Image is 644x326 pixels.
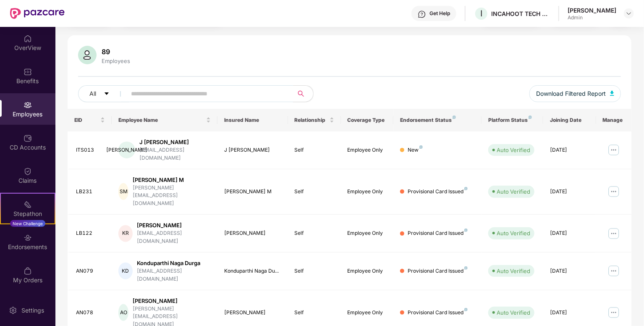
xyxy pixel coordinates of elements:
[610,91,614,96] img: svg+xml;base64,PHN2ZyB4bWxucz0iaHR0cDovL3d3dy53My5vcmcvMjAwMC9zdmciIHhtbG5zOnhsaW5rPSJodHRwOi8vd3...
[24,200,32,209] img: svg+xml;base64,PHN2ZyB4bWxucz0iaHR0cDovL3d3dy53My5vcmcvMjAwMC9zdmciIHdpZHRoPSIyMSIgaGVpZ2h0PSIyMC...
[224,229,281,237] div: [PERSON_NAME]
[24,134,32,142] img: svg+xml;base64,PHN2ZyBpZD0iQ0RfQWNjb3VudHMiIGRhdGEtbmFtZT0iQ0QgQWNjb3VudHMiIHhtbG5zPSJodHRwOi8vd3...
[543,109,596,131] th: Joining Date
[78,46,97,64] img: svg+xml;base64,PHN2ZyB4bWxucz0iaHR0cDovL3d3dy53My5vcmcvMjAwMC9zdmciIHhtbG5zOnhsaW5rPSJodHRwOi8vd3...
[568,6,616,14] div: [PERSON_NAME]
[529,116,532,119] img: svg+xml;base64,PHN2ZyB4bWxucz0iaHR0cDovL3d3dy53My5vcmcvMjAwMC9zdmciIHdpZHRoPSI4IiBoZWlnaHQ9IjgiIH...
[453,116,456,119] img: svg+xml;base64,PHN2ZyB4bWxucz0iaHR0cDovL3d3dy53My5vcmcvMjAwMC9zdmciIHdpZHRoPSI4IiBoZWlnaHQ9IjgiIH...
[626,10,632,17] img: svg+xml;base64,PHN2ZyBpZD0iRHJvcGRvd24tMzJ4MzIiIHhtbG5zPSJodHRwOi8vd3d3LnczLm9yZy8yMDAwL3N2ZyIgd2...
[295,188,334,196] div: Self
[348,229,387,237] div: Employee Only
[133,297,211,305] div: [PERSON_NAME]
[139,146,211,162] div: [EMAIL_ADDRESS][DOMAIN_NAME]
[104,91,110,97] span: caret-down
[295,309,334,317] div: Self
[607,264,620,278] img: manageButton
[224,188,281,196] div: [PERSON_NAME] M
[78,85,129,102] button: Allcaret-down
[348,309,387,317] div: Employee Only
[118,183,128,200] div: SM
[464,266,468,270] img: svg+xml;base64,PHN2ZyB4bWxucz0iaHR0cDovL3d3dy53My5vcmcvMjAwMC9zdmciIHdpZHRoPSI4IiBoZWlnaHQ9IjgiIH...
[550,229,589,237] div: [DATE]
[348,188,387,196] div: Employee Only
[550,188,589,196] div: [DATE]
[1,210,55,218] div: Stepathon
[68,109,112,131] th: EID
[137,267,211,283] div: [EMAIL_ADDRESS][DOMAIN_NAME]
[408,267,468,275] div: Provisional Card Issued
[295,146,334,154] div: Self
[24,101,32,109] img: svg+xml;base64,PHN2ZyBpZD0iRW1wbG95ZWVzIiB4bWxucz0iaHR0cDovL3d3dy53My5vcmcvMjAwMC9zdmciIHdpZHRoPS...
[118,263,133,279] div: KD
[607,306,620,319] img: manageButton
[419,145,423,149] img: svg+xml;base64,PHN2ZyB4bWxucz0iaHR0cDovL3d3dy53My5vcmcvMjAwMC9zdmciIHdpZHRoPSI4IiBoZWlnaHQ9IjgiIH...
[464,308,468,311] img: svg+xml;base64,PHN2ZyB4bWxucz0iaHR0cDovL3d3dy53My5vcmcvMjAwMC9zdmciIHdpZHRoPSI4IiBoZWlnaHQ9IjgiIH...
[100,47,132,56] div: 89
[217,109,288,131] th: Insured Name
[139,138,211,146] div: J [PERSON_NAME]
[293,85,314,102] button: search
[19,306,47,315] div: Settings
[118,142,135,158] div: [PERSON_NAME]
[400,117,475,124] div: Endorsement Status
[76,309,105,317] div: AN078
[536,89,606,98] span: Download Filtered Report
[295,229,334,237] div: Self
[497,187,530,196] div: Auto Verified
[596,109,631,131] th: Manage
[408,229,468,237] div: Provisional Card Issued
[408,309,468,317] div: Provisional Card Issued
[76,267,105,275] div: AN079
[464,229,468,232] img: svg+xml;base64,PHN2ZyB4bWxucz0iaHR0cDovL3d3dy53My5vcmcvMjAwMC9zdmciIHdpZHRoPSI4IiBoZWlnaHQ9IjgiIH...
[295,117,328,124] span: Relationship
[607,143,620,157] img: manageButton
[10,8,65,19] img: New Pazcare Logo
[224,146,281,154] div: J [PERSON_NAME]
[408,188,468,196] div: Provisional Card Issued
[295,267,334,275] div: Self
[24,234,32,242] img: svg+xml;base64,PHN2ZyBpZD0iRW5kb3JzZW1lbnRzIiB4bWxucz0iaHR0cDovL3d3dy53My5vcmcvMjAwMC9zdmciIHdpZH...
[76,146,105,154] div: ITS013
[293,90,309,97] span: search
[491,10,550,18] div: INCAHOOT TECH SERVICES PRIVATE LIMITED
[408,146,423,154] div: New
[137,221,211,229] div: [PERSON_NAME]
[568,14,616,21] div: Admin
[529,85,621,102] button: Download Filtered Report
[118,117,204,124] span: Employee Name
[550,146,589,154] div: [DATE]
[480,8,482,18] span: I
[348,267,387,275] div: Employee Only
[24,68,32,76] img: svg+xml;base64,PHN2ZyBpZD0iQmVuZWZpdHMiIHhtbG5zPSJodHRwOi8vd3d3LnczLm9yZy8yMDAwL3N2ZyIgd2lkdGg9Ij...
[341,109,394,131] th: Coverage Type
[607,185,620,198] img: manageButton
[418,10,426,18] img: svg+xml;base64,PHN2ZyBpZD0iSGVscC0zMngzMiIgeG1sbnM9Imh0dHA6Ly93d3cudzMub3JnLzIwMDAvc3ZnIiB3aWR0aD...
[24,34,32,43] img: svg+xml;base64,PHN2ZyBpZD0iSG9tZSIgeG1sbnM9Imh0dHA6Ly93d3cudzMub3JnLzIwMDAvc3ZnIiB3aWR0aD0iMjAiIG...
[118,304,128,321] div: AO
[133,176,211,184] div: [PERSON_NAME] M
[464,187,468,190] img: svg+xml;base64,PHN2ZyB4bWxucz0iaHR0cDovL3d3dy53My5vcmcvMjAwMC9zdmciIHdpZHRoPSI4IiBoZWlnaHQ9IjgiIH...
[74,117,99,124] span: EID
[118,225,133,242] div: KR
[429,10,450,17] div: Get Help
[112,109,217,131] th: Employee Name
[137,229,211,245] div: [EMAIL_ADDRESS][DOMAIN_NAME]
[24,167,32,176] img: svg+xml;base64,PHN2ZyBpZD0iQ2xhaW0iIHhtbG5zPSJodHRwOi8vd3d3LnczLm9yZy8yMDAwL3N2ZyIgd2lkdGg9IjIwIi...
[9,306,17,315] img: svg+xml;base64,PHN2ZyBpZD0iU2V0dGluZy0yMHgyMCIgeG1sbnM9Imh0dHA6Ly93d3cudzMub3JnLzIwMDAvc3ZnIiB3aW...
[133,184,211,208] div: [PERSON_NAME][EMAIL_ADDRESS][DOMAIN_NAME]
[24,267,32,275] img: svg+xml;base64,PHN2ZyBpZD0iTXlfT3JkZXJzIiBkYXRhLW5hbWU9Ik15IE9yZGVycyIgeG1sbnM9Imh0dHA6Ly93d3cudz...
[89,89,96,98] span: All
[497,308,530,317] div: Auto Verified
[288,109,341,131] th: Relationship
[550,267,589,275] div: [DATE]
[348,146,387,154] div: Employee Only
[76,188,105,196] div: LB231
[224,267,281,275] div: Konduparthi Naga Du...
[224,309,281,317] div: [PERSON_NAME]
[607,227,620,240] img: manageButton
[10,220,45,227] div: New Challenge
[137,259,211,267] div: Konduparthi Naga Durga
[497,229,530,237] div: Auto Verified
[100,58,132,64] div: Employees
[497,267,530,275] div: Auto Verified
